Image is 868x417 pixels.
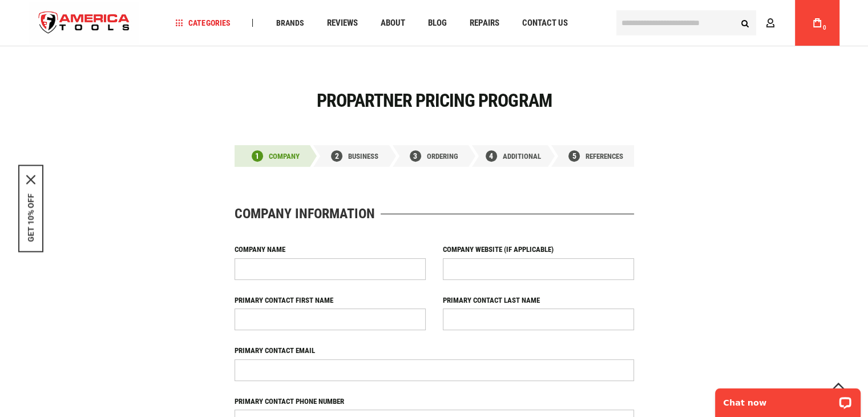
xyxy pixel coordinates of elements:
[276,19,304,27] span: Brands
[348,152,378,161] span: Business
[271,15,309,31] a: Brands
[413,152,417,160] span: 3
[235,346,315,355] span: Primary Contact Email
[26,175,35,185] button: Close
[586,152,623,161] span: References
[255,152,259,160] span: 1
[469,19,499,27] span: Repairs
[269,152,300,161] span: Company
[503,152,541,161] span: Additional
[29,2,140,45] a: store logo
[29,2,140,45] img: America Tools
[235,245,285,254] span: Company Name
[316,90,551,111] span: ProPartner Pricing Program
[823,25,826,31] span: 0
[235,207,375,220] span: Company Information
[170,15,235,31] a: Categories
[443,296,540,304] span: Primary Contact Last Name
[522,19,567,27] span: Contact Us
[516,15,572,31] a: Contact Us
[443,245,554,254] span: Company Website (if applicable)
[26,194,35,242] button: GET 10% OFF
[708,381,868,417] iframe: LiveChat chat widget
[464,15,504,31] a: Repairs
[380,19,405,27] span: About
[375,15,410,31] a: About
[335,152,339,160] span: 2
[427,19,446,27] span: Blog
[427,152,458,161] span: Ordering
[572,152,576,160] span: 5
[235,397,344,406] span: Primary Contact Phone Number
[175,19,230,27] span: Categories
[235,296,333,304] span: Primary Contact First Name
[26,175,35,185] svg: close icon
[326,19,357,27] span: Reviews
[321,15,362,31] a: Reviews
[734,12,756,34] button: Search
[422,15,451,31] a: Blog
[489,152,493,160] span: 4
